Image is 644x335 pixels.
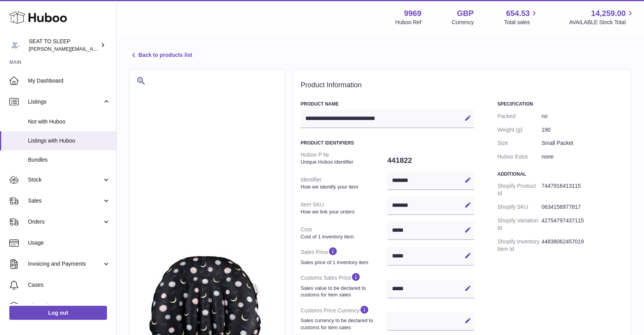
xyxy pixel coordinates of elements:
[301,208,385,215] strong: How we link your orders
[404,8,422,19] strong: 9969
[301,259,385,266] strong: Sales price of 1 inventory item
[569,8,635,26] a: 14,259.00 AVAILABLE Stock Total
[497,150,541,164] dt: Huboo Extra
[28,281,110,289] span: Cases
[301,140,474,146] h3: Product Identifiers
[497,101,623,107] h3: Specification
[541,200,623,214] dd: 0634158977817
[569,19,635,26] span: AVAILABLE Stock Total
[497,109,541,123] dt: Packed
[541,109,623,123] dd: no
[497,235,541,256] dt: Shopify Inventory Item Id
[541,179,623,200] dd: 7447916413115
[301,233,385,240] strong: Cost of 1 inventory item
[541,123,623,137] dd: 190
[301,173,387,193] dt: Identifier
[9,306,107,320] a: Log out
[497,200,541,214] dt: Shopify SKU
[129,51,192,60] a: Back to products list
[541,136,623,150] dd: Small Packet
[541,150,623,164] dd: none
[504,8,539,26] a: 654.53 Total sales
[497,214,541,235] dt: Shopify Variation Id
[395,19,422,26] div: Huboo Ref
[28,239,110,247] span: Usage
[301,183,385,190] strong: How we identify your item
[301,148,387,168] dt: Huboo P №
[497,136,541,150] dt: Size
[28,156,110,164] span: Bundles
[28,218,102,226] span: Orders
[301,81,623,90] h2: Product Information
[497,179,541,200] dt: Shopify Product Id
[29,46,156,52] span: [PERSON_NAME][EMAIL_ADDRESS][DOMAIN_NAME]
[541,235,623,256] dd: 44838062457019
[301,101,474,107] h3: Product Name
[504,19,539,26] span: Total sales
[301,301,387,334] dt: Customs Price Currency
[28,77,110,85] span: My Dashboard
[387,152,474,169] dd: 441822
[301,285,385,298] strong: Sales value to be declared to customs for item sales
[301,223,387,243] dt: Cost
[452,19,474,26] div: Currency
[301,269,387,301] dt: Customs Sales Price
[301,243,387,269] dt: Sales Price
[497,171,623,177] h3: Additional
[457,8,474,19] strong: GBP
[301,317,385,331] strong: Sales currency to be declared to customs for item sales
[301,198,387,218] dt: Item SKU
[28,137,110,145] span: Listings with Huboo
[28,98,102,106] span: Listings
[28,118,110,125] span: Not with Huboo
[9,39,21,51] img: amy@seattosleep.co.uk
[29,38,99,53] div: SEAT TO SLEEP
[591,8,626,19] span: 14,259.00
[28,176,102,183] span: Stock
[301,159,385,166] strong: Unique Huboo identifier
[497,123,541,137] dt: Weight (g)
[28,197,102,205] span: Sales
[506,8,530,19] span: 654.53
[28,260,102,268] span: Invoicing and Payments
[28,302,110,310] span: Channels
[541,214,623,235] dd: 42754797437115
